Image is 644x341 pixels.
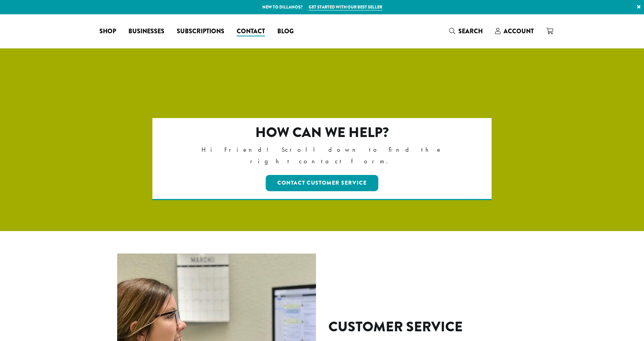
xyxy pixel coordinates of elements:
[309,4,382,10] a: Get started with our best seller
[504,27,534,36] span: Account
[328,319,548,335] h2: Customer Service
[186,144,458,167] p: Hi Friend! Scroll down to find the right contact form.
[99,27,116,36] span: Shop
[237,27,265,36] span: Contact
[277,27,294,36] span: Blog
[128,27,164,36] span: Businesses
[443,25,489,38] a: Search
[266,175,378,191] a: Contact Customer Service
[186,124,458,141] h2: How can we help?
[458,27,483,36] span: Search
[93,25,122,38] a: Shop
[177,27,224,36] span: Subscriptions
